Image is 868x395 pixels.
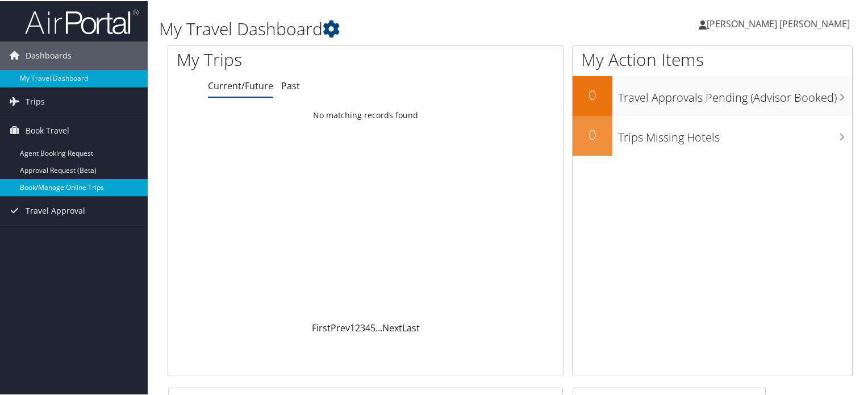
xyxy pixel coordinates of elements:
a: 2 [355,321,360,333]
h3: Travel Approvals Pending (Advisor Booked) [618,83,852,105]
a: 4 [365,321,370,333]
img: airportal-logo.png [25,7,139,34]
h1: My Trips [177,47,390,70]
h2: 0 [573,84,612,103]
a: [PERSON_NAME] [PERSON_NAME] [699,6,861,40]
a: 0Travel Approvals Pending (Advisor Booked) [573,75,852,115]
span: Trips [26,86,45,115]
h3: Trips Missing Hotels [618,123,852,144]
a: Prev [331,321,350,333]
span: Book Travel [26,115,69,144]
a: Last [402,321,420,333]
span: … [375,321,382,333]
a: 5 [370,321,375,333]
a: Next [382,321,402,333]
span: Travel Approval [26,196,85,224]
a: Past [281,78,300,91]
h1: My Action Items [573,47,852,70]
a: 0Trips Missing Hotels [573,115,852,155]
a: First [312,321,331,333]
a: 1 [350,321,355,333]
h1: My Travel Dashboard [159,16,627,40]
h2: 0 [573,124,612,143]
td: No matching records found [168,104,563,124]
a: Current/Future [208,78,273,91]
a: 3 [360,321,365,333]
span: Dashboards [26,40,72,69]
span: [PERSON_NAME] [PERSON_NAME] [707,16,850,29]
